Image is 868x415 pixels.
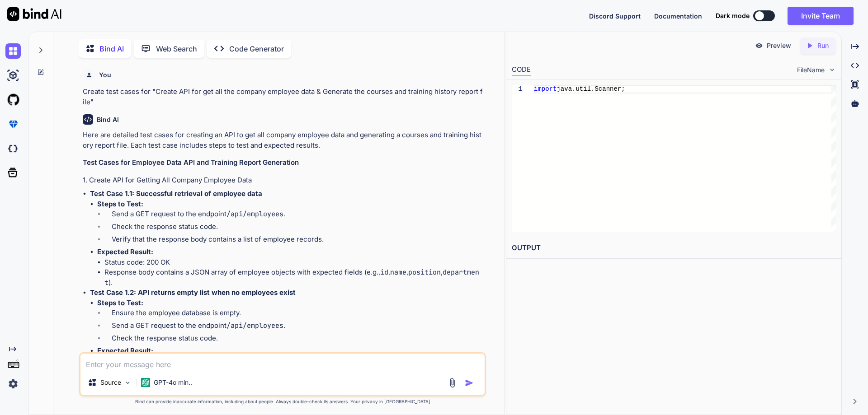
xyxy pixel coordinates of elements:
p: Here are detailed test cases for creating an API to get all company employee data and generating ... [83,130,484,150]
img: Pick Models [124,379,132,387]
p: Preview [767,41,791,50]
button: Discord Support [589,11,641,21]
h4: 1. Create API for Getting All Company Employee Data [83,175,484,186]
img: preview [755,42,763,50]
strong: Steps to Test: [97,200,143,208]
p: Bind can provide inaccurate information, including about people. Always double-check its answers.... [79,398,486,405]
strong: Expected Result: [97,346,153,355]
span: java.util.Scanner; [557,85,625,93]
img: icon [465,378,474,387]
code: /api/employees [226,210,283,219]
p: Source [100,378,121,387]
li: Check the response status code. [104,333,484,346]
img: settings [5,376,21,392]
li: Send a GET request to the endpoint . [104,321,484,333]
code: id [380,268,388,277]
strong: Test Case 1.2: API returns empty list when no employees exist [90,288,296,297]
h6: Bind AI [97,115,119,124]
span: Documentation [654,12,702,20]
h2: OUTPUT [506,238,841,259]
img: Bind AI [7,7,61,21]
li: Verify that the response body contains a list of employee records. [104,234,484,247]
button: Invite Team [788,7,854,25]
img: chat [5,43,21,59]
p: Create test cases for "Create API for get all the company employee data & Generate the courses an... [83,87,484,107]
span: FileName [797,65,825,75]
span: Discord Support [589,12,641,20]
p: Run [817,41,829,50]
span: Dark mode [716,11,750,20]
strong: Test Case 1.1: Successful retrieval of employee data [90,189,262,198]
p: GPT-4o min.. [154,378,192,387]
img: GPT-4o mini [141,378,150,387]
li: Response body contains a JSON array of employee objects with expected fields (e.g., , , , ). [104,267,484,288]
div: CODE [512,65,531,75]
p: Code Generator [229,43,284,54]
code: /api/employees [226,321,283,330]
button: Documentation [654,11,702,21]
img: attachment [447,378,458,388]
li: Status code: 200 OK [104,257,484,268]
h6: You [99,70,111,79]
code: department [104,268,479,287]
li: Send a GET request to the endpoint . [104,209,484,222]
img: darkCloudIdeIcon [5,141,21,156]
div: 1 [512,85,522,93]
img: ai-studio [5,68,21,83]
img: chevron down [828,66,836,74]
span: import [534,85,557,93]
code: position [408,268,441,277]
img: premium [5,117,21,132]
strong: Steps to Test: [97,298,143,307]
img: githubLight [5,92,21,107]
p: Bind AI [99,43,124,54]
h3: Test Cases for Employee Data API and Training Report Generation [83,158,484,168]
strong: Expected Result: [97,247,153,256]
code: name [390,268,406,277]
li: Check the response status code. [104,222,484,234]
p: Web Search [156,43,197,54]
li: Ensure the employee database is empty. [104,308,484,321]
